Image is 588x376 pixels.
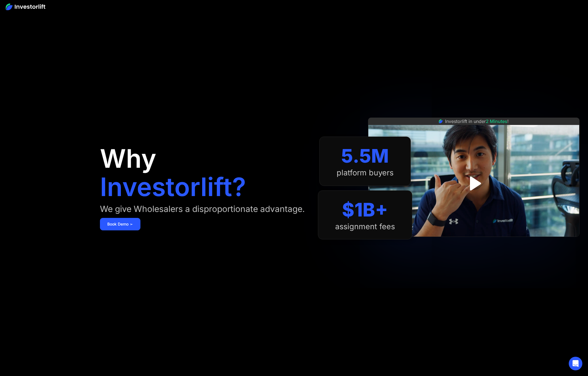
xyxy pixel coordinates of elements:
[342,199,388,221] div: $1B+
[100,218,140,230] a: Book Demo ➢
[100,204,305,213] div: We give Wholesalers a disproportionate advantage.
[445,118,509,125] div: Investorlift in under !
[431,240,516,247] iframe: Customer reviews powered by Trustpilot
[100,146,156,171] h1: Why
[569,357,582,370] div: Open Intercom Messenger
[341,145,389,167] div: 5.5M
[486,118,507,124] span: 2 Minutes
[100,174,246,200] h1: Investorlift?
[337,168,394,177] div: platform buyers
[335,222,395,231] div: assignment fees
[461,171,486,196] a: open lightbox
